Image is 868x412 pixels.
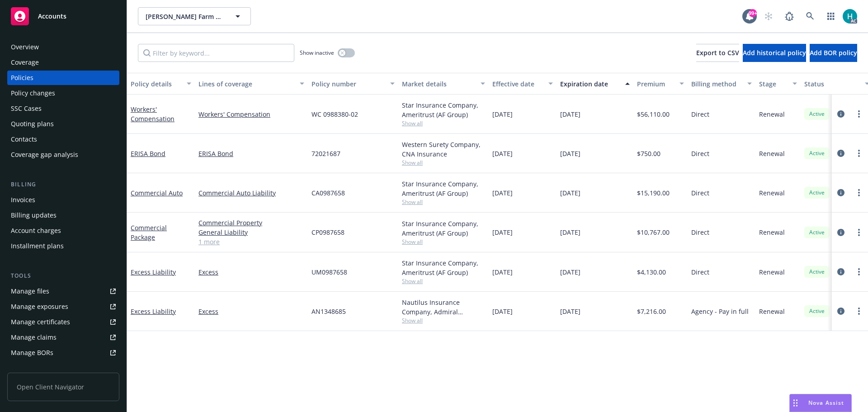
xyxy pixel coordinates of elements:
[637,149,660,158] span: $750.00
[810,44,857,62] button: Add BOR policy
[198,218,304,227] a: Commercial Property
[7,315,119,329] a: Manage certificates
[560,79,620,89] div: Expiration date
[402,258,485,277] div: Star Insurance Company, Ameritrust (AF Group)
[804,79,859,89] div: Status
[637,79,674,89] div: Premium
[696,48,739,57] span: Export to CSV
[637,307,666,316] span: $7,216.00
[492,267,513,277] span: [DATE]
[11,147,78,162] div: Coverage gap analysis
[492,109,513,119] span: [DATE]
[402,198,485,206] span: Show all
[808,149,826,157] span: Active
[7,239,119,253] a: Installment plans
[11,315,70,329] div: Manage certificates
[560,109,580,119] span: [DATE]
[801,7,819,25] a: Search
[311,188,345,198] span: CA0987658
[808,110,826,118] span: Active
[7,346,119,360] a: Manage BORs
[308,73,398,95] button: Policy number
[854,109,864,119] a: more
[7,101,119,116] a: SSC Cases
[402,277,485,285] span: Show all
[402,79,475,89] div: Market details
[492,188,513,198] span: [DATE]
[759,79,787,89] div: Stage
[311,307,346,316] span: AN1348685
[808,189,826,197] span: Active
[131,149,165,158] a: ERISA Bond
[7,180,119,189] div: Billing
[7,208,119,223] a: Billing updates
[7,86,119,100] a: Policy changes
[311,79,385,89] div: Policy number
[637,188,670,198] span: $15,190.00
[7,284,119,298] a: Manage files
[637,267,666,277] span: $4,130.00
[402,119,485,127] span: Show all
[743,44,806,62] button: Add historical policy
[311,149,340,158] span: 72021687
[691,79,742,89] div: Billing method
[11,132,37,147] div: Contacts
[402,140,485,159] div: Western Surety Company, CNA Insurance
[7,4,119,29] a: Accounts
[131,307,176,316] a: Excess Liability
[749,9,757,17] div: 99+
[198,267,304,277] a: Excess
[808,228,826,237] span: Active
[7,271,119,280] div: Tools
[822,7,840,25] a: Switch app
[402,238,485,246] span: Show all
[633,73,688,95] button: Premium
[7,55,119,70] a: Coverage
[7,223,119,238] a: Account charges
[311,267,347,277] span: UM0987658
[11,346,53,360] div: Manage BORs
[7,330,119,345] a: Manage claims
[492,79,543,89] div: Effective date
[691,188,709,198] span: Direct
[808,268,826,276] span: Active
[7,299,119,314] a: Manage exposures
[810,48,857,57] span: Add BOR policy
[789,394,852,412] button: Nova Assist
[11,208,57,223] div: Billing updates
[311,109,358,119] span: WC 0988380-02
[790,394,801,412] div: Drag to move
[198,149,304,158] a: ERISA Bond
[198,307,304,316] a: Excess
[11,71,33,85] div: Policies
[11,239,64,253] div: Installment plans
[489,73,557,95] button: Effective date
[560,188,580,198] span: [DATE]
[835,109,846,119] a: circleInformation
[560,267,580,277] span: [DATE]
[808,307,826,315] span: Active
[402,179,485,198] div: Star Insurance Company, Ameritrust (AF Group)
[198,188,304,198] a: Commercial Auto Liability
[311,227,344,237] span: CP0987658
[7,117,119,131] a: Quoting plans
[691,227,709,237] span: Direct
[11,86,55,100] div: Policy changes
[492,149,513,158] span: [DATE]
[560,307,580,316] span: [DATE]
[7,147,119,162] a: Coverage gap analysis
[11,193,35,207] div: Invoices
[759,227,785,237] span: Renewal
[131,105,175,123] a: Workers' Compensation
[7,361,119,375] a: Summary of insurance
[11,361,80,375] div: Summary of insurance
[198,227,304,237] a: General Liability
[131,223,167,242] a: Commercial Package
[402,100,485,119] div: Star Insurance Company, Ameritrust (AF Group)
[691,267,709,277] span: Direct
[11,284,49,298] div: Manage files
[492,307,513,316] span: [DATE]
[691,307,749,316] span: Agency - Pay in full
[402,219,485,238] div: Star Insurance Company, Ameritrust (AF Group)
